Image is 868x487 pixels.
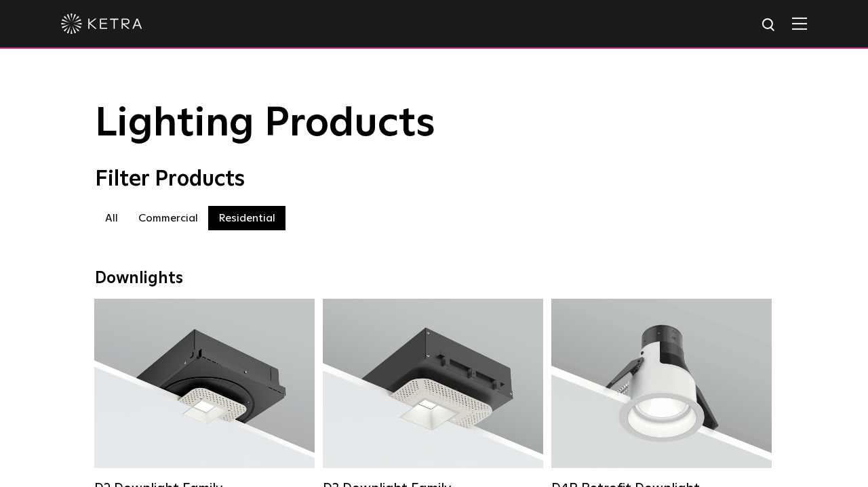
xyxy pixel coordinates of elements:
label: Residential [208,206,285,230]
label: All [95,206,128,230]
div: Downlights [95,269,773,289]
label: Commercial [128,206,208,230]
div: Filter Products [95,167,773,192]
span: Lighting Products [95,104,435,144]
img: search icon [761,17,778,34]
img: Hamburger%20Nav.svg [792,17,807,30]
img: ketra-logo-2019-white [61,14,142,34]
